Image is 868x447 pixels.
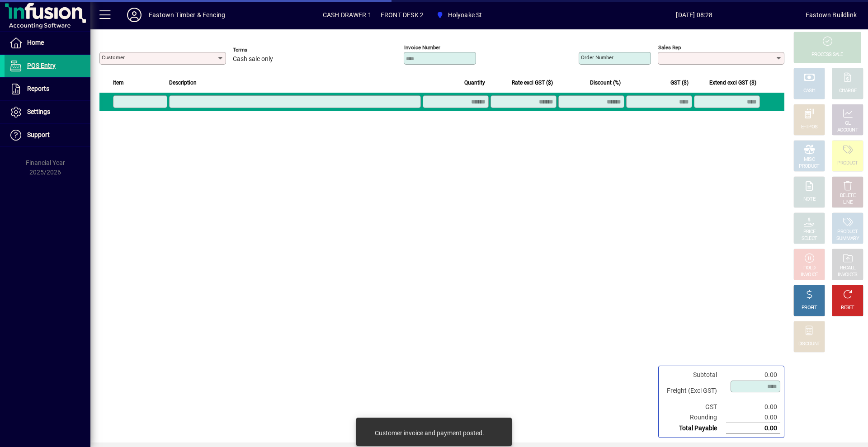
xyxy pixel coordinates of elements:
span: Holyoake St [433,7,486,23]
div: SUMMARY [836,235,859,242]
div: GL [845,120,851,127]
div: PRODUCT [799,163,819,170]
td: 0.00 [726,402,780,412]
div: LINE [843,199,852,206]
div: INVOICE [801,272,817,278]
td: 0.00 [726,423,780,434]
span: Item [113,78,124,88]
div: Eastown Buildlink [806,8,857,22]
a: Support [5,124,90,146]
a: Settings [5,101,90,123]
div: CHARGE [839,88,857,94]
span: Terms [233,47,287,53]
div: DELETE [840,193,855,199]
div: PRODUCT [837,229,858,235]
div: Eastown Timber & Fencing [149,8,225,22]
span: Support [27,131,50,138]
div: Customer invoice and payment posted. [375,428,484,438]
div: PROFIT [802,305,817,311]
a: Reports [5,78,90,100]
span: POS Entry [27,62,56,69]
span: Cash sale only [233,56,273,63]
span: Reports [27,85,49,92]
span: Extend excl GST ($) [709,78,756,88]
button: Profile [120,7,149,23]
span: Quantity [464,78,485,88]
td: 0.00 [726,412,780,423]
span: Home [27,39,44,46]
a: Home [5,32,90,54]
td: Total Payable [662,423,726,434]
span: Rate excl GST ($) [512,78,553,88]
div: SELECT [802,235,817,242]
mat-label: Order number [581,54,613,61]
span: [DATE] 08:28 [583,8,806,22]
span: CASH DRAWER 1 [323,8,372,22]
td: Freight (Excl GST) [662,380,726,402]
td: Rounding [662,412,726,423]
div: ACCOUNT [837,127,858,134]
td: GST [662,402,726,412]
span: Discount (%) [590,78,621,88]
span: Description [169,78,197,88]
span: GST ($) [670,78,689,88]
mat-label: Customer [102,54,125,61]
td: 0.00 [726,370,780,380]
div: HOLD [803,265,815,272]
span: Settings [27,108,50,115]
span: Holyoake St [448,8,482,22]
div: RESET [841,305,854,311]
mat-label: Sales rep [658,44,681,51]
div: MISC [804,156,815,163]
div: NOTE [803,196,815,203]
div: CASH [803,88,815,94]
td: Subtotal [662,370,726,380]
div: INVOICES [838,272,857,278]
div: PROCESS SALE [811,52,843,58]
div: PRODUCT [837,160,858,167]
div: RECALL [840,265,856,272]
div: PRICE [803,229,816,235]
div: DISCOUNT [798,341,820,348]
div: EFTPOS [801,124,818,131]
mat-label: Invoice number [404,44,440,51]
span: FRONT DESK 2 [381,8,424,22]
